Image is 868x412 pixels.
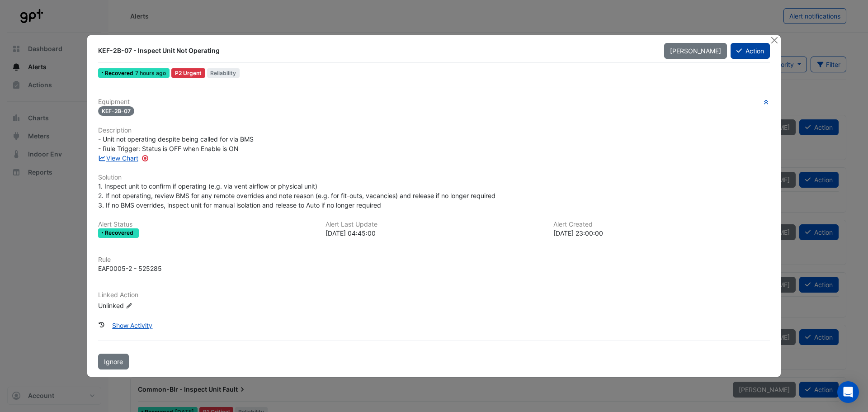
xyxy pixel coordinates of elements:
[207,68,240,78] span: Reliability
[98,300,207,310] div: Unlinked
[105,230,135,236] span: Recovered
[135,70,166,76] span: Wed 27-Aug-2025 04:45 AEST
[325,221,542,228] h6: Alert Last Update
[98,354,129,369] button: Ignore
[98,221,315,228] h6: Alert Status
[98,135,254,152] span: - Unit not operating despite being called for via BMS - Rule Trigger: Status is OFF when Enable i...
[837,381,859,403] div: Open Intercom Messenger
[98,264,162,273] div: EAF0005-2 - 525285
[98,127,770,134] h6: Description
[98,98,770,106] h6: Equipment
[98,154,138,162] a: View Chart
[664,43,727,59] button: [PERSON_NAME]
[98,182,495,209] span: 1. Inspect unit to confirm if operating (e.g. via vent airflow or physical unit) 2. If not operat...
[104,358,123,365] span: Ignore
[141,154,149,162] div: Tooltip anchor
[670,47,721,55] span: [PERSON_NAME]
[105,71,135,76] span: Recovered
[98,174,770,181] h6: Solution
[171,68,205,78] div: P2 Urgent
[553,221,770,228] h6: Alert Created
[98,256,770,264] h6: Rule
[553,228,770,238] div: [DATE] 23:00:00
[98,106,134,116] span: KEF-2B-07
[126,302,132,309] fa-icon: Edit Linked Action
[98,46,653,55] div: KEF-2B-07 - Inspect Unit Not Operating
[98,291,770,299] h6: Linked Action
[325,228,542,238] div: [DATE] 04:45:00
[731,43,770,59] button: Action
[106,317,158,333] button: Show Activity
[769,35,779,45] button: Close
